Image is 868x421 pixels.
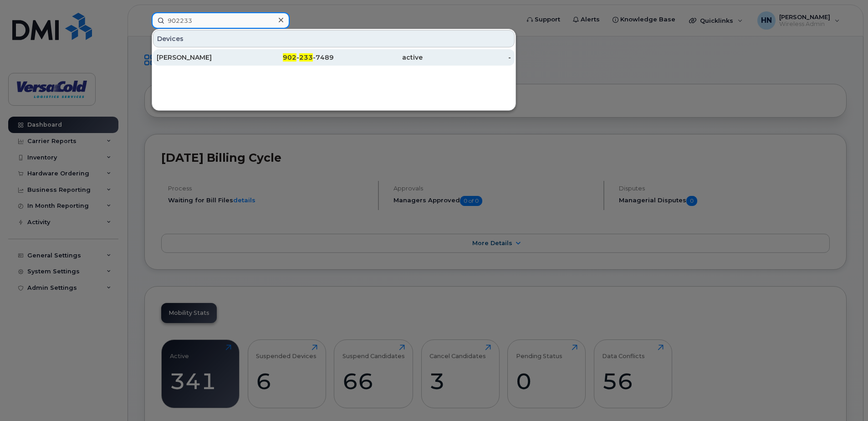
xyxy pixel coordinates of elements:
[153,30,515,47] div: Devices
[153,49,515,66] a: [PERSON_NAME]902-233-7489active-
[157,53,245,62] div: [PERSON_NAME]
[283,53,296,62] span: 902
[299,53,313,62] span: 233
[334,53,423,62] div: active
[245,53,334,62] div: - -7489
[423,53,511,62] div: -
